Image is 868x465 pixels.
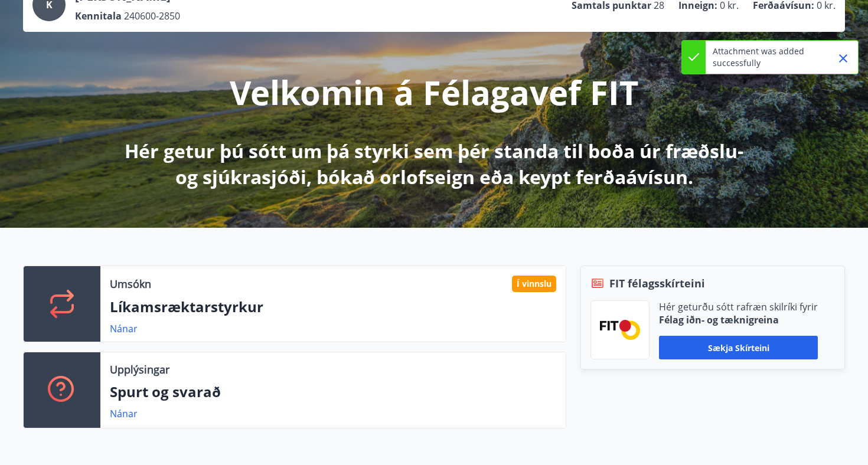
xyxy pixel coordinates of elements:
p: Upplýsingar [110,362,169,377]
img: FPQVkF9lTnNbbaRSFyT17YYeljoOGk5m51IhT0bO.png [600,320,640,339]
p: Hér geturðu sótt rafræn skilríki fyrir [659,300,818,313]
p: Líkamsræktarstyrkur [110,297,556,317]
p: Hér getur þú sótt um þá styrki sem þér standa til boða úr fræðslu- og sjúkrasjóði, bókað orlofsei... [122,138,746,190]
a: Nánar [110,407,138,420]
p: Félag iðn- og tæknigreina [659,313,818,326]
button: Sækja skírteini [659,336,818,359]
a: Nánar [110,322,138,335]
button: Close [833,48,853,68]
p: Attachment was added successfully [713,45,817,69]
span: 240600-2850 [124,9,180,22]
p: Umsókn [110,276,151,292]
span: FIT félagsskírteini [609,276,705,291]
div: Í vinnslu [512,276,556,292]
p: Spurt og svarað [110,382,556,402]
p: Kennitala [75,9,122,22]
p: Velkomin á Félagavef FIT [230,70,638,114]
